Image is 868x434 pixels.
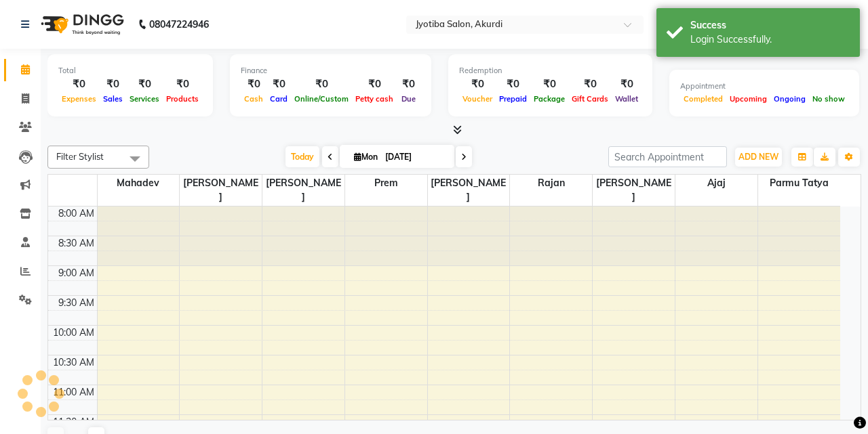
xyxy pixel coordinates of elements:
span: Rajan [510,175,592,192]
div: ₹0 [568,77,612,92]
div: ₹0 [241,77,267,92]
span: Ajaj [675,175,757,192]
div: 9:30 AM [56,296,97,310]
div: 11:30 AM [50,415,97,429]
span: Voucher [459,94,496,104]
span: Products [163,94,202,104]
div: Login Successfully. [690,32,850,47]
div: ₹0 [267,77,291,92]
span: [PERSON_NAME] [593,175,675,206]
span: Gift Cards [568,94,612,104]
span: Filter Stylist [56,151,104,162]
span: Mahadev [98,175,180,192]
span: [PERSON_NAME] [180,175,262,206]
div: ₹0 [163,77,202,92]
span: Prem [345,175,427,192]
div: Redemption [459,65,642,77]
div: ₹0 [291,77,352,92]
div: 9:00 AM [56,266,97,280]
div: 8:00 AM [56,207,97,221]
div: Finance [241,65,420,77]
span: Mon [351,152,381,162]
div: 10:00 AM [50,326,97,340]
div: ₹0 [459,77,496,92]
input: Search Appointment [608,146,727,167]
span: Services [126,94,163,104]
div: ₹0 [352,77,397,92]
div: ₹0 [496,77,530,92]
div: Success [690,18,850,32]
span: Parmu tatya [758,175,840,192]
span: Online/Custom [291,94,352,104]
input: 2025-09-01 [381,147,449,167]
div: 11:00 AM [50,385,97,399]
div: ₹0 [612,77,642,92]
span: Sales [100,94,126,104]
span: Today [285,146,319,167]
b: 08047224946 [149,5,209,43]
span: Package [530,94,568,104]
div: Total [58,65,202,77]
span: Cash [241,94,267,104]
div: ₹0 [58,77,100,92]
div: ₹0 [100,77,126,92]
span: Prepaid [496,94,530,104]
div: ₹0 [126,77,163,92]
img: logo [35,5,127,43]
div: 10:30 AM [50,355,97,370]
span: [PERSON_NAME] [428,175,510,206]
span: Ongoing [770,94,809,104]
span: Petty cash [352,94,397,104]
span: Completed [680,94,726,104]
span: [PERSON_NAME] [262,175,344,206]
button: ADD NEW [735,148,782,167]
span: Wallet [612,94,642,104]
span: No show [809,94,848,104]
span: Expenses [58,94,100,104]
span: Due [398,94,419,104]
div: ₹0 [397,77,420,92]
div: ₹0 [530,77,568,92]
span: Card [267,94,291,104]
div: Appointment [680,81,848,92]
div: 8:30 AM [56,236,97,251]
span: Upcoming [726,94,770,104]
span: ADD NEW [738,152,778,162]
